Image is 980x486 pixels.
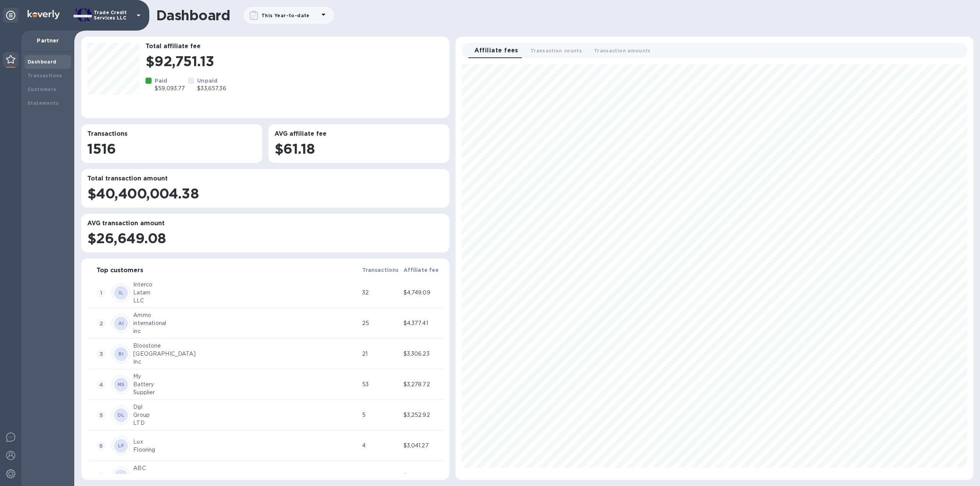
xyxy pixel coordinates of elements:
[403,350,442,358] div: $3,306.23
[274,130,443,138] h3: AVG affiliate fee
[133,358,359,366] div: Inc
[87,175,443,182] h3: Total transaction amount
[96,380,106,389] span: 4
[133,464,359,472] div: ABC
[156,7,230,23] h1: Dashboard
[133,372,359,380] div: My
[145,53,443,69] h1: $92,751.13
[133,438,359,446] div: Lux
[403,289,442,297] div: $4,749.09
[133,297,359,305] div: LLC
[403,267,439,273] b: Affiliate fee
[118,412,124,418] b: DL
[118,473,124,479] b: AI
[155,85,185,93] p: $59,093.77
[118,382,125,387] b: MS
[594,47,651,55] span: Transaction amounts
[118,351,124,357] b: BI
[133,289,359,297] div: Latam
[133,311,359,319] div: Ammo
[96,288,106,297] span: 1
[403,411,442,419] div: $3,252.92
[362,319,400,327] div: 25
[403,265,439,275] span: Affiliate fee
[133,472,359,480] div: DEALS
[133,446,359,454] div: Flooring
[119,290,124,296] b: IL
[133,380,359,388] div: Battery
[96,349,106,359] span: 3
[155,77,185,85] p: Paid
[87,220,443,227] h3: AVG transaction amount
[403,442,442,450] div: $3,041.27
[133,403,359,411] div: Dgl
[133,350,359,358] div: [GEOGRAPHIC_DATA]
[96,441,106,450] span: 6
[3,8,18,23] div: Unpin categories
[28,37,68,44] p: Partner
[362,472,400,480] div: 20
[87,141,256,157] h1: 1516
[403,380,442,388] div: $3,278.72
[87,130,256,138] h3: Transactions
[362,267,399,273] b: Transactions
[87,230,443,246] h1: $26,649.08
[96,472,106,481] span: 7
[362,380,400,388] div: 53
[118,443,124,449] b: LF
[403,319,442,327] div: $4,377.41
[133,281,359,289] div: Interco
[145,43,443,50] h3: Total affiliate fee
[274,141,443,157] h1: $61.18
[362,442,400,450] div: 4
[133,319,359,327] div: international
[118,320,124,326] b: AI
[362,350,400,358] div: 21
[133,411,359,419] div: Group
[133,342,359,350] div: Bloostone
[96,267,143,274] h3: Top customers
[261,13,310,18] b: This Year-to-date
[28,10,60,19] img: Logo
[362,411,400,419] div: 5
[474,45,518,56] span: Affiliate fees
[531,47,582,55] span: Transaction counts
[403,472,442,480] div: $2,949.84
[133,388,359,397] div: Supplier
[362,289,400,297] div: 32
[87,185,443,202] h1: $40,400,004.38
[362,265,399,275] span: Transactions
[96,319,106,328] span: 2
[197,85,226,93] p: $33,657.36
[6,55,15,63] img: Partner
[28,86,57,92] b: Customers
[133,327,359,335] div: inc
[94,10,132,21] p: Trade Credit Services LLC
[28,73,62,78] b: Transactions
[133,419,359,427] div: LTD
[28,59,57,65] b: Dashboard
[96,411,106,420] span: 5
[197,77,226,85] p: Unpaid
[28,100,59,106] b: Statements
